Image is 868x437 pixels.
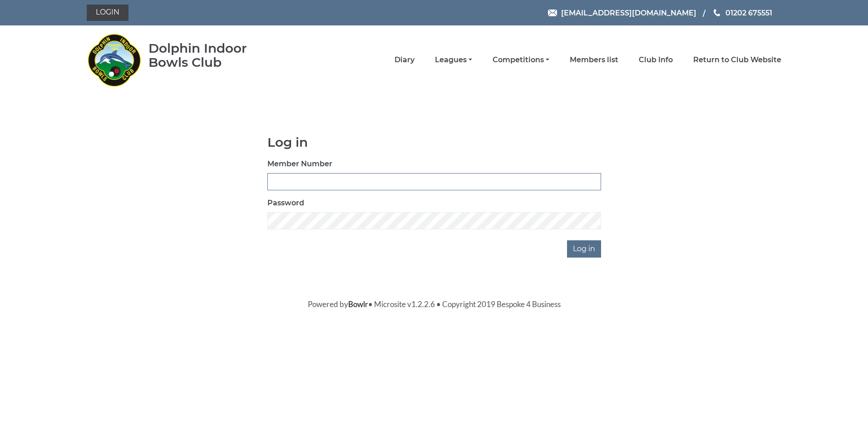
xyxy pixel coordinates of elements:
[493,55,549,65] a: Competitions
[308,299,561,309] span: Powered by • Microsite v1.2.2.6 • Copyright 2019 Bespoke 4 Business
[267,159,332,169] label: Member Number
[725,8,772,17] span: 01202 675551
[693,55,781,65] a: Return to Club Website
[267,198,304,209] label: Password
[87,5,128,21] a: Login
[639,55,673,65] a: Club Info
[87,28,141,92] img: Dolphin Indoor Bowls Club
[148,41,276,70] div: Dolphin Indoor Bowls Club
[435,55,472,65] a: Leagues
[561,8,696,17] span: [EMAIL_ADDRESS][DOMAIN_NAME]
[712,7,772,19] a: Phone us 01202 675551
[395,55,414,65] a: Diary
[570,55,618,65] a: Members list
[567,240,601,258] input: Log in
[348,299,368,309] a: Bowlr
[714,9,720,16] img: Phone us
[548,7,696,19] a: Email [EMAIL_ADDRESS][DOMAIN_NAME]
[548,10,557,16] img: Email
[267,135,601,149] h1: Log in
